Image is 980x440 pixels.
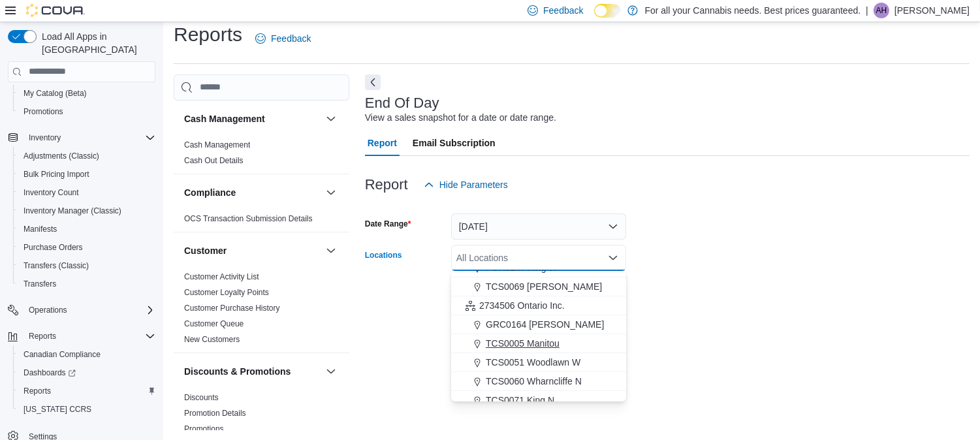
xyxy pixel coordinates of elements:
span: Inventory [29,133,61,143]
span: Inventory Count [18,185,155,200]
input: Dark Mode [594,4,622,18]
a: Customer Queue [184,319,244,328]
button: Bulk Pricing Import [13,165,161,183]
span: Promotions [18,104,155,119]
span: Feedback [543,4,583,17]
h3: Customer [184,244,227,257]
a: Inventory Manager (Classic) [18,203,127,219]
h1: Reports [174,22,242,48]
span: TCS0060 Wharncliffe N [486,375,582,388]
h3: Discounts & Promotions [184,365,291,378]
span: Discounts [184,392,219,403]
span: New Customers [184,334,240,345]
span: Load All Apps in [GEOGRAPHIC_DATA] [37,30,155,56]
span: Washington CCRS [18,401,155,417]
a: Adjustments (Classic) [18,148,104,164]
button: Adjustments (Classic) [13,147,161,165]
a: Promotion Details [184,409,246,418]
span: Transfers (Classic) [18,258,155,274]
button: Transfers (Classic) [13,257,161,275]
span: Adjustments (Classic) [24,151,99,161]
a: Cash Management [184,140,250,149]
a: My Catalog (Beta) [18,86,92,101]
span: My Catalog (Beta) [24,88,87,99]
a: Transfers (Classic) [18,258,94,274]
span: Reports [24,328,155,344]
span: My Catalog (Beta) [18,86,155,101]
span: GRC0164 [PERSON_NAME] [486,318,604,331]
span: 2734506 Ontario Inc. [479,299,565,312]
button: My Catalog (Beta) [13,84,161,102]
span: Cash Management [184,140,250,150]
a: OCS Transaction Submission Details [184,214,313,223]
button: Compliance [323,185,339,200]
span: Inventory Count [24,187,79,198]
span: Report [368,130,397,156]
a: Canadian Compliance [18,347,106,362]
button: Cash Management [323,111,339,127]
span: Operations [29,305,67,315]
button: Customer [184,244,321,257]
a: Manifests [18,221,62,237]
a: New Customers [184,335,240,344]
span: Bulk Pricing Import [18,166,155,182]
span: Email Subscription [413,130,496,156]
button: Canadian Compliance [13,345,161,364]
button: Close list of options [608,253,618,263]
a: Transfers [18,276,61,292]
button: Inventory Count [13,183,161,202]
span: Promotions [184,424,224,434]
a: Customer Loyalty Points [184,288,269,297]
span: Hide Parameters [439,178,508,191]
span: PUR0147 King W [486,261,558,274]
label: Locations [365,250,402,260]
span: Manifests [18,221,155,237]
button: Cash Management [184,112,321,125]
span: TCS0005 Manitou [486,337,560,350]
span: Dashboards [18,365,155,381]
button: Reports [24,328,61,344]
span: Inventory Manager (Classic) [24,206,121,216]
div: Compliance [174,211,349,232]
a: Reports [18,383,56,399]
span: Manifests [24,224,57,234]
button: Discounts & Promotions [323,364,339,379]
label: Date Range [365,219,411,229]
a: Inventory Count [18,185,84,200]
span: TCS0051 Woodlawn W [486,356,580,369]
span: Adjustments (Classic) [18,148,155,164]
button: Inventory Manager (Classic) [13,202,161,220]
span: Reports [29,331,56,341]
span: AH [876,3,887,18]
p: For all your Cannabis needs. Best prices guaranteed. [644,3,861,18]
p: | [866,3,868,18]
a: Cash Out Details [184,156,244,165]
span: Canadian Compliance [18,347,155,362]
span: TCS0071 King N [486,394,554,407]
button: 2734506 Ontario Inc. [451,296,626,315]
button: Operations [24,302,72,318]
span: Transfers (Classic) [24,260,89,271]
button: TCS0005 Manitou [451,334,626,353]
span: Canadian Compliance [24,349,101,360]
span: Customer Queue [184,319,244,329]
button: Purchase Orders [13,238,161,257]
span: Reports [24,386,51,396]
a: Promotions [184,424,224,433]
button: TCS0071 King N [451,391,626,410]
button: Inventory [3,129,161,147]
p: [PERSON_NAME] [894,3,970,18]
button: Transfers [13,275,161,293]
span: Bulk Pricing Import [24,169,89,180]
button: Manifests [13,220,161,238]
button: TCS0069 [PERSON_NAME] [451,277,626,296]
a: Customer Activity List [184,272,259,281]
h3: Report [365,177,408,193]
button: Reports [3,327,161,345]
button: Inventory [24,130,66,146]
span: Feedback [271,32,311,45]
button: [US_STATE] CCRS [13,400,161,418]
a: [US_STATE] CCRS [18,401,97,417]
